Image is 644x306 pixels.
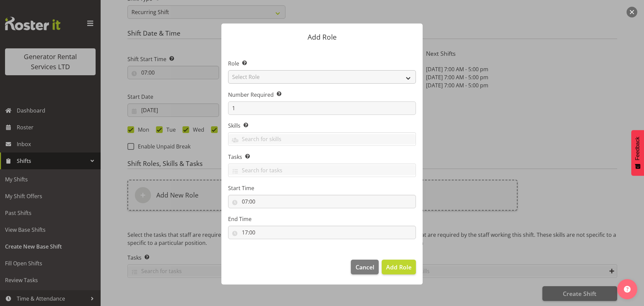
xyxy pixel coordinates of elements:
[228,226,416,239] input: Click to select...
[635,137,641,160] span: Feedback
[386,263,412,271] span: Add Role
[228,59,416,68] label: Role
[228,134,416,144] input: Search for skills
[228,195,416,208] input: Click to select...
[631,130,644,176] button: Feedback - Show survey
[228,34,416,41] p: Add Role
[356,263,374,271] span: Cancel
[228,122,416,130] label: Skills
[228,91,416,99] label: Number Required
[228,184,416,192] label: Start Time
[382,260,416,274] button: Add Role
[228,153,416,161] label: Tasks
[228,165,416,175] input: Search for tasks
[351,260,378,274] button: Cancel
[624,286,631,293] img: help-xxl-2.png
[228,215,416,223] label: End Time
